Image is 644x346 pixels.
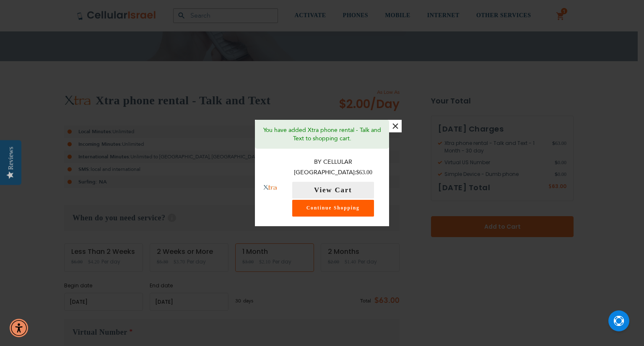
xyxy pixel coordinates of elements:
[356,169,373,176] span: $63.00
[10,319,28,337] div: Accessibility Menu
[389,120,402,132] button: ×
[292,200,374,217] a: Continue Shopping
[7,147,15,170] div: Reviews
[286,157,381,178] p: By Cellular [GEOGRAPHIC_DATA]:
[292,182,374,199] button: View Cart
[261,126,383,143] p: You have added Xtra phone rental - Talk and Text to shopping cart.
